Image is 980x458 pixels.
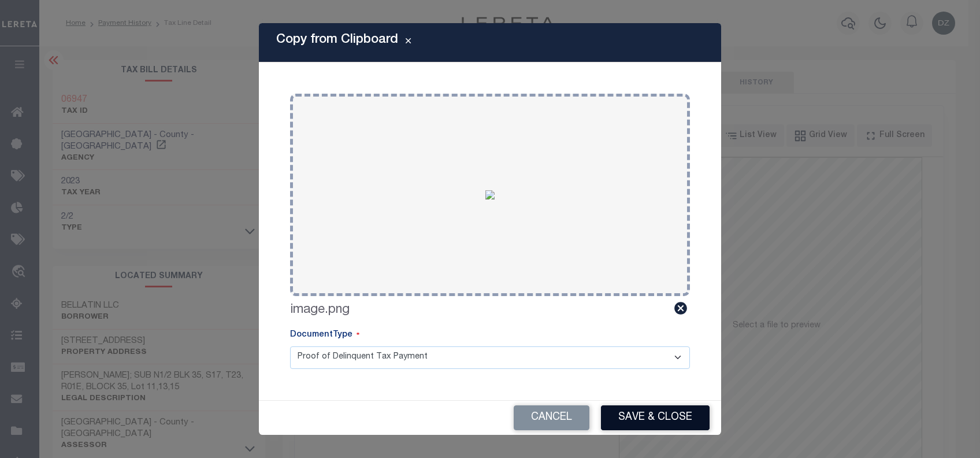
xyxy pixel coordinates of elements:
img: 6807c86f-97d1-475a-87fe-19f2f391c020 [485,190,495,200]
label: DocumentType [290,329,359,342]
button: Save & Close [601,405,710,430]
button: Close [398,36,418,50]
h5: Copy from Clipboard [276,32,398,47]
label: image.png [290,301,350,320]
button: Cancel [514,405,589,430]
